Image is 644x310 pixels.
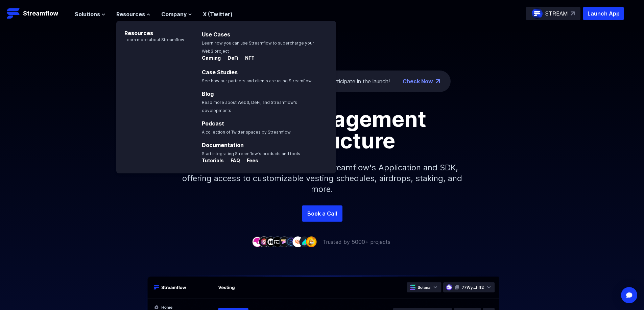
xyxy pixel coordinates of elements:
[272,236,283,247] img: company-4
[202,130,291,135] span: A collection of Twitter spaces by Streamflow
[116,21,184,37] p: Resources
[299,236,310,247] img: company-8
[222,55,240,62] a: DeFi
[177,151,468,205] p: Simplify your token distribution with Streamflow's Application and SDK, offering access to custom...
[292,236,303,247] img: company-7
[116,37,184,43] p: Learn more about Streamflow
[286,236,296,247] img: company-6
[532,8,543,19] img: streamflow-logo-circle.png
[571,11,575,16] img: top-right-arrow.svg
[259,236,269,247] img: company-2
[202,31,230,38] a: Use Cases
[306,236,317,247] img: company-9
[202,55,221,61] p: Gaming
[202,120,224,127] a: Podcast
[202,158,225,165] a: Tutorials
[436,79,440,83] img: top-right-arrow.png
[583,7,624,20] button: Launch App
[403,77,433,85] a: Check Now
[323,238,390,246] p: Trusted by 5000+ projects
[7,7,68,20] a: Streamflow
[202,69,238,76] a: Case Studies
[621,287,637,303] div: Open Intercom Messenger
[116,10,145,18] span: Resources
[75,10,105,18] button: Solutions
[302,205,342,222] a: Book a Call
[241,157,258,164] p: Fees
[23,9,58,18] p: Streamflow
[202,151,300,156] span: Start integrating Streamflow’s products and tools
[161,10,187,18] span: Company
[252,236,263,247] img: company-1
[526,7,580,20] a: STREAM
[545,9,568,18] p: STREAM
[222,55,238,61] p: DeFi
[75,10,100,18] span: Solutions
[279,236,290,247] img: company-5
[7,7,20,20] img: Streamflow Logo
[265,236,276,247] img: company-3
[116,10,150,18] button: Resources
[225,157,240,164] p: FAQ
[240,55,255,62] a: NFT
[202,100,297,113] span: Read more about Web3, DeFi, and Streamflow’s developments
[203,11,233,18] a: X (Twitter)
[225,158,241,165] a: FAQ
[161,10,192,18] button: Company
[202,142,244,148] a: Documentation
[241,158,258,165] a: Fees
[202,40,314,54] span: Learn how you can use Streamflow to supercharge your Web3 project
[202,90,214,97] a: Blog
[202,55,222,62] a: Gaming
[240,55,255,61] p: NFT
[202,78,312,83] span: See how our partners and clients are using Streamflow
[202,157,224,164] p: Tutorials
